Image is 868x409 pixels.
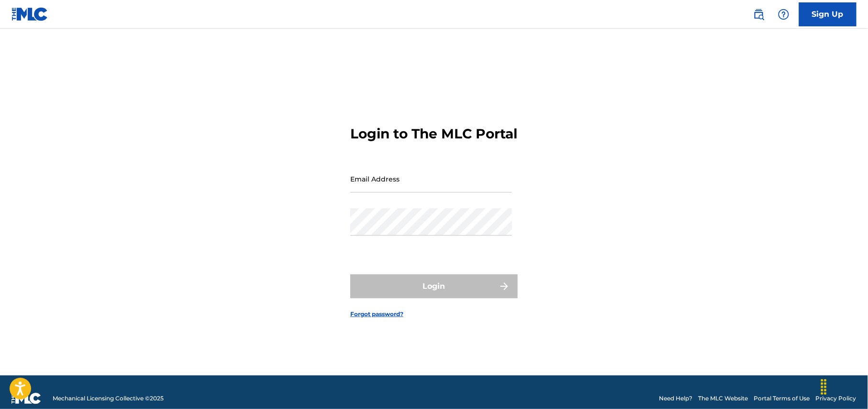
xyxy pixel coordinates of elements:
a: The MLC Website [699,394,748,403]
a: Sign Up [799,2,857,26]
img: logo [11,393,41,404]
div: Help [774,5,793,24]
img: MLC Logo [11,7,48,21]
a: Forgot password? [350,310,403,318]
img: help [778,9,790,20]
a: Public Search [749,5,768,24]
h3: Login to The MLC Portal [350,125,517,142]
a: Need Help? [659,394,693,403]
a: Portal Terms of Use [754,394,810,403]
span: Mechanical Licensing Collective © 2025 [53,394,164,403]
a: Privacy Policy [816,394,857,403]
iframe: Chat Widget [820,363,868,409]
div: Перетащить [816,373,832,401]
img: search [753,9,765,20]
div: Виджет чата [820,363,868,409]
